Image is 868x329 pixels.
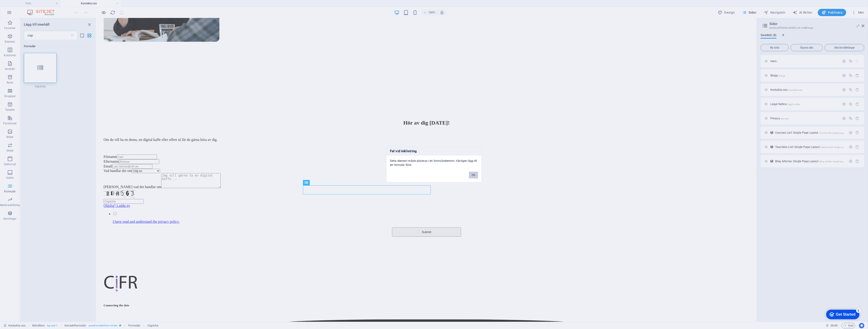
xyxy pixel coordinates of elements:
[4,2,37,12] div: Get Started 5 items remaining, 0% complete
[387,156,481,167] div: Detta element måste placeras i ett formulärelement. Vänligen lägg till ett formulär först.
[13,5,33,9] div: Get Started
[34,1,38,5] div: 5
[387,147,481,156] h3: Fel vid inklistring
[469,172,478,179] button: OK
